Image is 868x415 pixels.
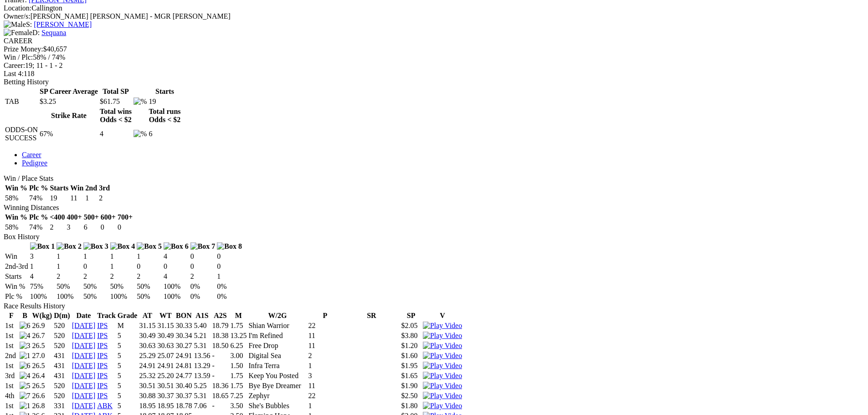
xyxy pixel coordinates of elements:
[216,272,242,281] td: 1
[164,242,189,251] img: Box 6
[29,223,48,232] td: 74%
[211,341,229,350] td: 18.50
[98,184,110,193] th: 3rd
[139,341,156,350] td: 30.63
[157,391,174,400] td: 30.37
[4,45,864,53] div: $40,657
[41,29,66,36] a: Sequana
[20,382,31,390] img: 5
[157,311,174,320] th: WT
[134,130,147,138] img: %
[5,213,28,222] th: Win %
[4,12,31,20] span: Owner/s:
[248,351,307,360] td: Digital Sea
[401,331,421,340] td: $3.80
[20,392,31,400] img: 7
[83,213,99,222] th: 500+
[211,381,229,390] td: 18.36
[136,282,162,291] td: 50%
[97,392,108,400] a: IPS
[19,311,31,320] th: B
[53,391,71,400] td: 520
[216,262,242,271] td: 0
[72,382,96,389] a: [DATE]
[67,213,82,222] th: 400+
[99,97,132,106] td: $61.75
[308,331,343,340] td: 11
[4,4,864,12] div: Callington
[30,252,56,261] td: 3
[117,351,138,360] td: 5
[5,361,18,370] td: 1st
[308,401,343,410] td: 1
[193,351,211,360] td: 13.56
[163,292,189,301] td: 100%
[211,311,229,320] th: A2S
[308,361,343,370] td: 1
[211,321,229,330] td: 18.79
[99,125,132,143] td: 4
[4,70,24,77] span: Last 4:
[230,321,247,330] td: 1.75
[32,321,53,330] td: 26.9
[20,372,31,380] img: 4
[110,252,136,261] td: 1
[5,401,18,410] td: 1st
[56,282,82,291] td: 50%
[100,223,116,232] td: 0
[4,233,864,241] div: Box History
[401,351,421,360] td: $1.60
[4,53,864,61] div: 58% / 74%
[308,391,343,400] td: 22
[20,322,31,330] img: 6
[30,262,56,271] td: 1
[4,204,864,212] div: Winning Distances
[175,311,192,320] th: BON
[230,341,247,350] td: 6.25
[53,321,71,330] td: 520
[117,213,133,222] th: 700+
[190,272,216,281] td: 2
[5,381,18,390] td: 1st
[193,381,211,390] td: 5.25
[4,29,32,37] img: Female
[148,125,181,143] td: 6
[193,361,211,370] td: 13.29
[22,159,47,167] a: Pedigree
[193,331,211,340] td: 5.21
[72,342,96,349] a: [DATE]
[97,362,108,369] a: IPS
[4,70,864,78] div: 118
[211,351,229,360] td: -
[32,391,53,400] td: 26.6
[4,174,864,183] div: Win / Place Stats
[32,311,53,320] th: W(kg)
[230,351,247,360] td: 3.00
[4,61,25,69] span: Career:
[211,331,229,340] td: 18.38
[4,4,31,12] span: Location:
[4,12,864,20] div: [PERSON_NAME] [PERSON_NAME] - MGR [PERSON_NAME]
[423,382,462,389] a: View replay
[72,392,96,400] a: [DATE]
[39,97,98,106] td: $3.25
[70,184,84,193] th: Win
[230,331,247,340] td: 13.25
[157,361,174,370] td: 24.91
[5,282,29,291] td: Win %
[139,391,156,400] td: 30.88
[53,341,71,350] td: 520
[230,401,247,410] td: 3.50
[98,194,110,203] td: 2
[72,322,96,329] a: [DATE]
[4,53,33,61] span: Win / Plc:
[175,391,192,400] td: 30.37
[117,391,138,400] td: 5
[193,311,211,320] th: A1S
[29,184,48,193] th: Plc %
[423,382,462,390] img: Play Video
[32,381,53,390] td: 26.5
[163,252,189,261] td: 4
[83,242,108,251] img: Box 3
[230,371,247,380] td: 1.75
